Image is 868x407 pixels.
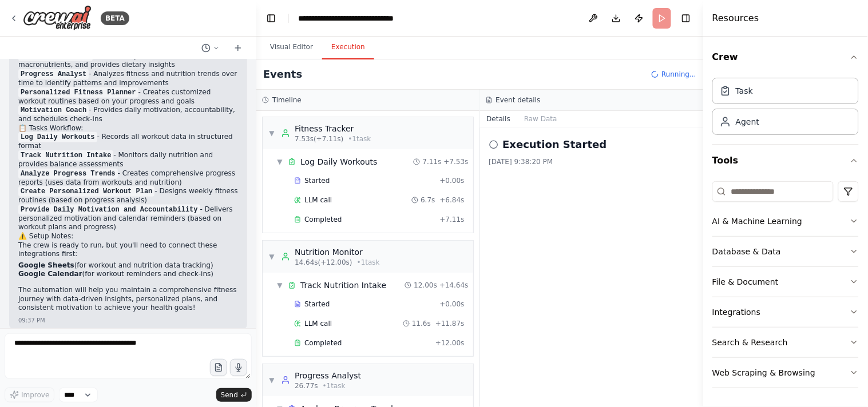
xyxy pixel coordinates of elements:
h3: Event details [496,95,541,105]
strong: Google Sheets [18,261,74,269]
div: Database & Data [712,246,781,257]
code: Create Personalized Workout Plan [18,186,154,197]
button: Visual Editor [261,35,322,59]
code: Progress Analyst [18,69,89,79]
button: Start a new chat [229,41,247,55]
h2: Events [263,66,302,82]
span: + 0.00s [439,300,464,309]
span: + 14.64s [439,281,469,290]
span: 7.53s (+7.11s) [295,134,343,143]
div: File & Document [712,276,779,288]
code: Log Daily Workouts [18,132,97,142]
h2: 📋 Tasks Workflow: [18,124,238,133]
h2: ⚠️ Setup Notes: [18,232,238,241]
span: LLM call [304,319,332,328]
div: Web Scraping & Browsing [712,367,815,378]
span: + 6.84s [439,195,464,205]
button: Execution [322,35,374,59]
p: The crew is ready to run, but you'll need to connect these integrations first: [18,241,238,259]
strong: Google Calendar [18,270,82,278]
span: Started [304,300,330,309]
button: Switch to previous chat [197,41,224,55]
h2: Execution Started [503,137,607,153]
div: Nutrition Monitor [295,246,380,258]
div: [DATE] 9:38:20 PM [489,157,695,166]
button: Details [480,111,518,127]
nav: breadcrumb [298,13,426,24]
span: 12.00s [414,281,437,290]
span: + 7.53s [443,157,468,166]
span: Send [221,390,238,400]
button: Crew [712,41,859,73]
code: Track Nutrition Intake [18,150,113,161]
span: + 7.11s [439,215,464,224]
button: Improve [5,388,54,402]
div: Agent [736,116,759,127]
button: Database & Data [712,237,859,266]
code: Personalized Fitness Planner [18,87,138,98]
span: Improve [21,390,49,400]
div: Task [736,85,753,97]
div: BETA [101,11,129,25]
div: AI & Machine Learning [712,216,802,227]
button: Hide right sidebar [678,10,694,26]
div: 09:37 PM [18,316,45,325]
span: Completed [304,338,342,348]
span: 11.6s [412,319,431,328]
span: 26.77s [295,381,318,390]
button: Tools [712,145,859,177]
button: Upload files [210,359,227,376]
div: Fitness Tracker [295,123,371,134]
h3: Timeline [272,95,302,105]
div: Progress Analyst [295,370,361,381]
span: ▼ [276,281,283,290]
div: Search & Research [712,337,788,348]
button: AI & Machine Learning [712,206,859,236]
code: Motivation Coach [18,105,89,115]
button: Search & Research [712,328,859,357]
li: - Creates comprehensive progress reports (uses data from workouts and nutrition) [18,169,238,187]
div: Track Nutrition Intake [300,280,386,291]
p: The automation will help you maintain a comprehensive fitness journey with data-driven insights, ... [18,286,238,313]
span: + 0.00s [439,176,464,185]
li: (for workout reminders and check-ins) [18,270,238,279]
span: + 12.00s [435,338,465,348]
button: Web Scraping & Browsing [712,358,859,388]
code: Provide Daily Motivation and Accountability [18,205,200,215]
span: Running... [661,70,696,79]
span: • 1 task [357,258,380,267]
li: - Analyzes fitness and nutrition trends over time to identify patterns and improvements [18,70,238,88]
span: Started [304,176,330,185]
div: Log Daily Workouts [300,156,378,167]
li: - Delivers personalized motivation and calendar reminders (based on workout plans and progress) [18,205,238,232]
h4: Resources [712,11,759,25]
div: Tools [712,177,859,397]
span: 6.7s [421,195,435,205]
span: 14.64s (+12.00s) [295,258,352,267]
div: Integrations [712,306,760,318]
li: - Monitors daily nutrition and provides balance assessments [18,151,238,169]
button: Hide left sidebar [263,10,279,26]
span: 7.11s [422,157,441,166]
li: (for workout and nutrition data tracking) [18,261,238,270]
button: Click to speak your automation idea [230,359,247,376]
code: Analyze Progress Trends [18,169,118,179]
button: Raw Data [517,111,564,127]
span: ▼ [268,252,275,261]
button: Send [216,388,252,402]
span: Completed [304,215,342,224]
span: ▼ [268,376,275,385]
li: - Provides daily motivation, accountability, and schedules check-ins [18,106,238,124]
button: Integrations [712,297,859,327]
img: Logo [23,5,92,31]
span: LLM call [304,195,332,205]
li: - Designs weekly fitness routines (based on progress analysis) [18,187,238,205]
span: + 11.87s [435,319,465,328]
span: ▼ [268,129,275,138]
li: - Tracks daily nutrition intake, calories, macronutrients, and provides dietary insights [18,51,238,70]
button: File & Document [712,267,859,297]
li: - Creates customized workout routines based on your progress and goals [18,88,238,106]
span: • 1 task [348,134,371,143]
span: ▼ [276,157,283,166]
div: Crew [712,73,859,144]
